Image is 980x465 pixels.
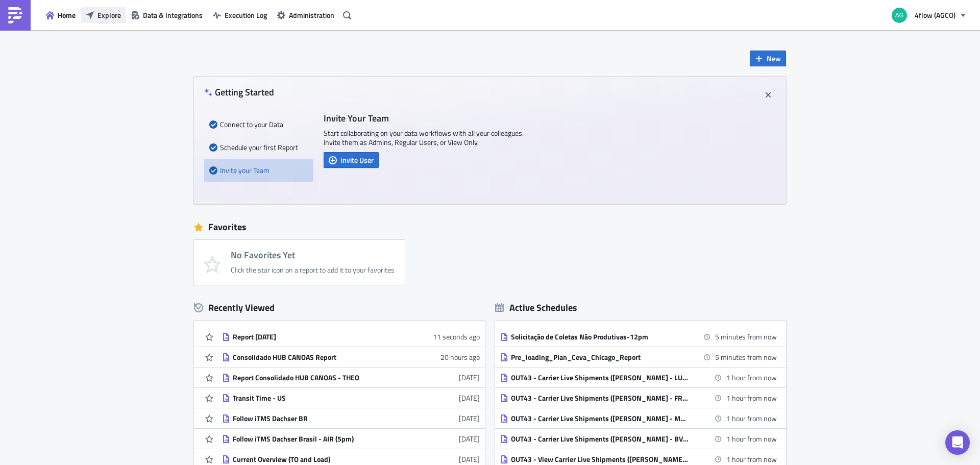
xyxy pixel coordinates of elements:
div: Current Overview (TO and Load) [233,455,411,464]
span: 4flow (AGCO) [915,10,955,20]
time: 2025-08-13 17:00 [726,413,777,424]
time: 2025-08-08T18:38:44Z [459,393,480,403]
time: 2025-08-13T13:54:35Z [433,331,480,342]
time: 2025-08-07T19:53:47Z [459,433,480,444]
div: Click the star icon on a report to add it to your favorites [231,265,395,275]
div: Transit Time - US [233,394,411,403]
time: 2025-08-13 16:00 [715,352,777,362]
span: Home [58,10,76,20]
button: Explore [81,7,126,23]
span: Administration [289,10,334,20]
time: 2025-08-07T19:54:36Z [459,413,480,424]
time: 2025-08-13 16:00 [715,331,777,342]
span: Invite User [340,155,374,165]
div: OUT43 - Carrier Live Shipments ([PERSON_NAME] - FR) Daily 1700 [511,394,690,403]
img: Avatar [891,7,908,24]
h4: No Favorites Yet [231,250,395,260]
a: OUT43 - Carrier Live Shipments ([PERSON_NAME] - LUED) Daily 17001 hour from now [500,368,777,387]
a: Solicitação de Coletas Não Produtivas-12pm5 minutes from now [500,327,777,347]
p: Start collaborating on your data workflows with all your colleagues. Invite them as Admins, Regul... [324,129,528,147]
div: Active Schedules [495,302,577,313]
time: 2025-08-13 17:00 [726,454,777,464]
div: OUT43 - Carrier Live Shipments ([PERSON_NAME] - BVOUT) Daily 1700 [511,434,690,444]
div: Favorites [194,219,786,235]
div: Open Intercom Messenger [945,430,970,455]
div: Report [DATE] [233,332,411,341]
a: Report Consolidado HUB CANOAS - THEO[DATE] [222,368,480,387]
a: Transit Time - US[DATE] [222,388,480,408]
button: Home [41,7,81,23]
span: Explore [97,10,121,20]
div: Follow iTMS Dachser Brasil - AIR (5pm) [233,434,411,444]
a: Pre_loading_Plan_Ceva_Chicago_Report5 minutes from now [500,347,777,367]
div: Connect to your Data [209,113,308,136]
a: Report [DATE]11 seconds ago [222,327,480,347]
div: Pre_loading_Plan_Ceva_Chicago_Report [511,353,690,362]
div: Invite your Team [209,159,308,182]
a: OUT43 - Carrier Live Shipments ([PERSON_NAME] - BVOUT) Daily 17001 hour from now [500,429,777,449]
div: Solicitação de Coletas Não Produtivas-12pm [511,332,690,341]
a: Follow iTMS Dachser Brasil - AIR (5pm)[DATE] [222,429,480,449]
div: OUT43 - Carrier Live Shipments ([PERSON_NAME] - LUED) Daily 1700 [511,373,690,382]
h4: Invite Your Team [324,113,528,124]
button: Invite User [324,152,379,168]
span: Execution Log [225,10,267,20]
h4: Getting Started [204,87,274,97]
a: OUT43 - Carrier Live Shipments ([PERSON_NAME] - FR) Daily 17001 hour from now [500,388,777,408]
time: 2025-08-07T12:48:02Z [459,454,480,464]
div: Follow iTMS Dachser BR [233,414,411,423]
span: New [767,53,781,64]
button: New [750,51,786,66]
a: Consolidado HUB CANOAS Report20 hours ago [222,347,480,367]
button: Administration [272,7,339,23]
a: OUT43 - Carrier Live Shipments ([PERSON_NAME] - MOOUT) Daily 17001 hour from now [500,408,777,428]
button: Execution Log [208,7,272,23]
button: Data & Integrations [126,7,208,23]
div: Consolidado HUB CANOAS Report [233,353,411,362]
time: 2025-08-12T11:31:37Z [459,372,480,383]
div: Schedule your first Report [209,136,308,159]
div: OUT43 - View Carrier Live Shipments ([PERSON_NAME] - HHOUT) Daily 1700 [511,455,690,464]
time: 2025-08-12T17:58:36Z [440,352,480,362]
img: PushMetrics [7,7,23,23]
div: Recently Viewed [194,300,485,315]
button: 4flow (AGCO) [886,4,972,27]
div: OUT43 - Carrier Live Shipments ([PERSON_NAME] - MOOUT) Daily 1700 [511,414,690,423]
time: 2025-08-13 17:00 [726,393,777,403]
span: Data & Integrations [143,10,203,20]
a: Follow iTMS Dachser BR[DATE] [222,408,480,428]
div: Report Consolidado HUB CANOAS - THEO [233,373,411,382]
time: 2025-08-13 17:00 [726,372,777,383]
time: 2025-08-13 17:00 [726,433,777,444]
